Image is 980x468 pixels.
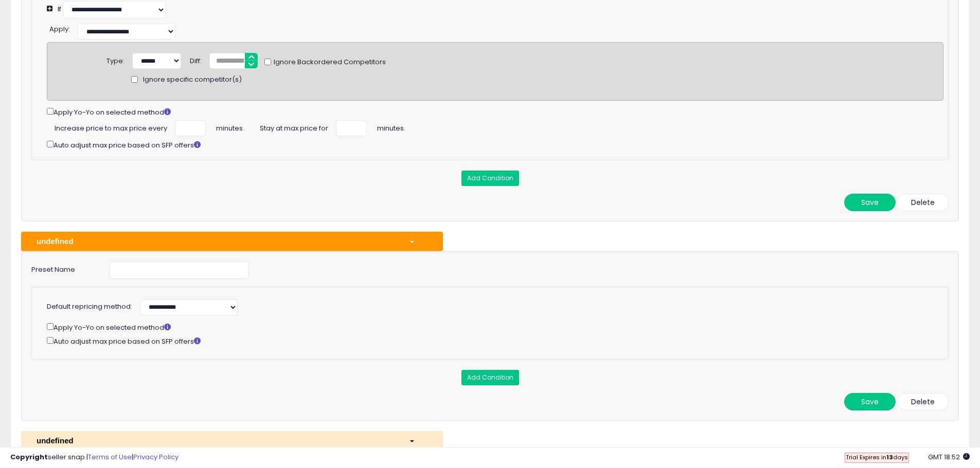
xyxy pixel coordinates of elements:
div: : [49,21,70,34]
b: 13 [886,453,893,461]
div: undefined [29,236,401,247]
button: undefined [21,431,443,450]
button: Add Condition [461,370,519,385]
div: Diff: [190,53,202,66]
a: Privacy Policy [133,452,179,462]
div: Auto adjust max price based on SFP offers [47,335,925,347]
span: minutes. [216,120,244,134]
button: Save [844,393,896,410]
div: undefined [29,435,401,446]
span: Ignore specific competitor(s) [143,75,242,85]
span: Stay at max price for [260,120,328,134]
label: Default repricing method: [47,302,132,312]
div: Apply Yo-Yo on selected method [47,106,943,118]
button: Delete [897,194,949,211]
span: Apply [49,24,68,34]
label: Preset Name [24,261,101,275]
span: minutes. [377,120,405,134]
span: Ignore Backordered Competitors [271,58,386,67]
div: Auto adjust max price based on SFP offers [47,139,943,151]
span: Increase price to max price every [55,120,167,134]
div: Apply Yo-Yo on selected method [47,321,925,333]
button: undefined [21,232,443,251]
button: Delete [897,393,949,410]
button: Save [844,194,896,211]
strong: Copyright [10,452,48,462]
span: Trial Expires in days [846,453,908,461]
div: Type: [106,53,124,66]
a: Terms of Use [88,452,132,462]
button: Add Condition [461,171,519,186]
span: 2025-10-8 18:52 GMT [928,452,970,462]
div: seller snap | | [10,453,179,462]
